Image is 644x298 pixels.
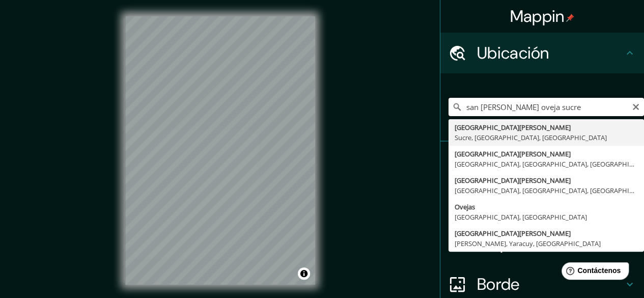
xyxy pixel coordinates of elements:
img: pin-icon.png [566,14,574,22]
div: Patas [440,142,644,182]
input: Elige tu ciudad o zona [449,98,644,116]
font: [GEOGRAPHIC_DATA], [GEOGRAPHIC_DATA] [455,212,587,222]
font: [PERSON_NAME], Yaracuy, [GEOGRAPHIC_DATA] [455,239,601,248]
font: Mappin [510,6,565,27]
font: Ovejas [455,202,475,211]
font: Borde [477,274,520,295]
font: [GEOGRAPHIC_DATA][PERSON_NAME] [455,123,571,132]
font: [GEOGRAPHIC_DATA][PERSON_NAME] [455,149,571,158]
iframe: Lanzador de widgets de ayuda [553,258,633,287]
button: Activar o desactivar atribución [298,267,310,280]
font: [GEOGRAPHIC_DATA][PERSON_NAME] [455,229,571,238]
div: Estilo [440,182,644,223]
font: Ubicación [477,42,549,64]
div: Disposición [440,223,644,264]
button: Claro [632,101,640,111]
canvas: Mapa [125,16,315,285]
font: Sucre, [GEOGRAPHIC_DATA], [GEOGRAPHIC_DATA] [455,133,607,142]
div: Ubicación [440,33,644,73]
font: [GEOGRAPHIC_DATA][PERSON_NAME] [455,176,571,185]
